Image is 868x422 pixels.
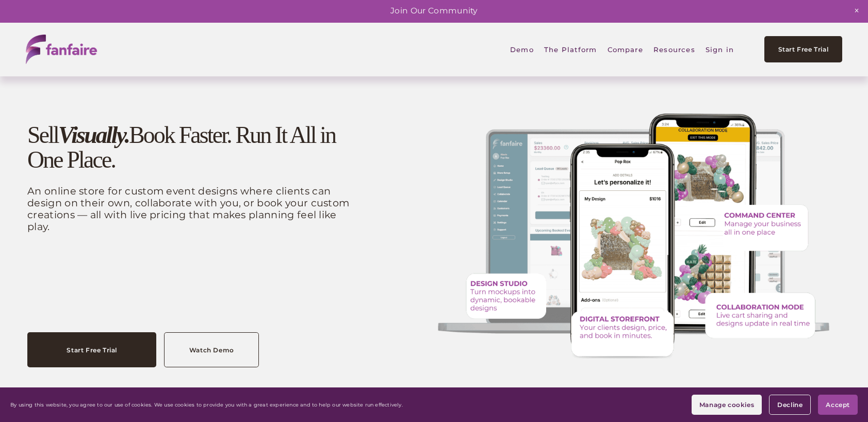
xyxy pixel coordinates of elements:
[769,395,811,415] button: Decline
[653,38,695,61] a: folder dropdown
[27,332,156,367] a: Start Free Trial
[27,185,362,233] p: An online store for custom event designs where clients can design on their own, collaborate with ...
[544,39,597,60] span: The Platform
[608,38,643,61] a: Compare
[653,39,695,60] span: Resources
[826,401,850,409] span: Accept
[164,332,259,367] a: Watch Demo
[692,395,762,415] button: Manage cookies
[27,123,362,173] h1: Sell Book Faster. Run It All in One Place.
[764,36,842,62] a: Start Free Trial
[699,401,754,409] span: Manage cookies
[777,401,803,409] span: Decline
[818,395,858,415] button: Accept
[10,402,403,408] p: By using this website, you agree to our use of cookies. We use cookies to provide you with a grea...
[706,38,734,61] a: Sign in
[58,122,129,148] em: Visually.
[26,35,97,64] img: fanfaire
[544,38,597,61] a: folder dropdown
[510,38,534,61] a: Demo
